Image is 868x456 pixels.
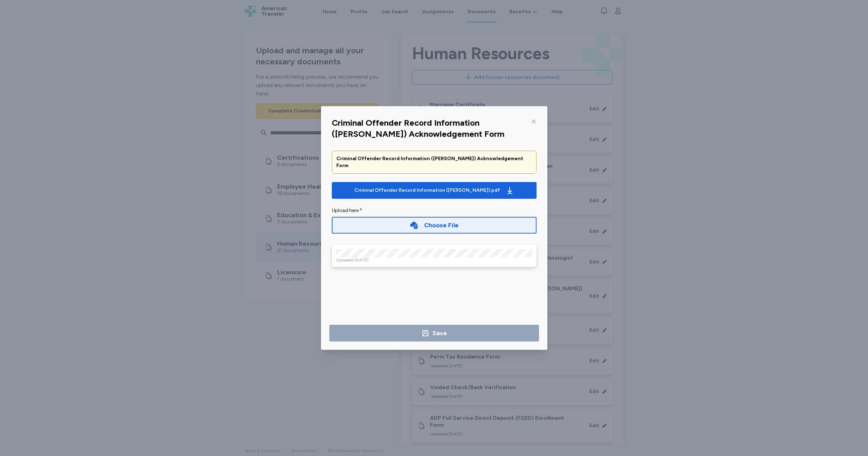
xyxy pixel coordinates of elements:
[354,187,500,194] div: Criminal Offender Record Information ([PERSON_NAME]).pdf
[332,182,537,199] button: Criminal Offender Record Information ([PERSON_NAME]).pdf
[329,325,539,341] button: Save
[336,257,532,263] div: Uploaded [DATE]
[336,155,532,169] div: Criminal Offender Record Information ([PERSON_NAME]) Acknowledgement Form
[332,117,528,140] div: Criminal Offender Record Information ([PERSON_NAME]) Acknowledgement Form
[432,328,447,338] div: Save
[424,220,459,230] div: Choose File
[332,207,537,214] div: Upload here *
